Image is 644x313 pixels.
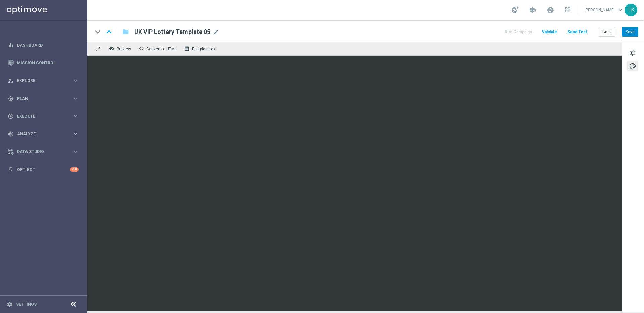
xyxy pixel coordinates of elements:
button: Mission Control [7,60,79,66]
button: track_changes Analyze keyboard_arrow_right [7,131,79,137]
i: keyboard_arrow_right [72,131,79,137]
a: Settings [16,302,37,306]
button: folder [122,26,130,37]
span: Analyze [17,132,72,136]
a: Dashboard [17,36,79,54]
div: Dashboard [8,36,79,54]
i: person_search [8,78,14,84]
div: Explore [8,78,72,84]
i: equalizer [8,42,14,48]
span: UK VIP Lottery Template 05 [134,28,210,36]
button: Data Studio keyboard_arrow_right [7,149,79,154]
i: keyboard_arrow_right [72,113,79,119]
button: Validate [541,27,558,37]
i: folder [122,28,129,36]
div: TK [625,4,637,16]
div: Mission Control [8,54,79,72]
span: palette [629,62,636,71]
button: tune [627,47,638,58]
button: equalizer Dashboard [7,43,79,48]
span: Convert to HTML [146,47,177,51]
button: gps_fixed Plan keyboard_arrow_right [7,96,79,101]
span: Explore [17,79,72,83]
span: tune [629,49,636,57]
div: +10 [70,167,79,172]
span: Data Studio [17,150,72,154]
span: Preview [117,47,131,51]
div: Optibot [8,161,79,178]
button: lightbulb Optibot +10 [7,167,79,172]
i: track_changes [8,131,14,137]
button: person_search Explore keyboard_arrow_right [7,78,79,83]
button: play_circle_outline Execute keyboard_arrow_right [7,114,79,119]
button: palette [627,61,638,71]
div: Plan [8,96,72,102]
i: remove_red_eye [109,46,114,51]
a: Optibot [17,161,70,178]
div: Analyze [8,131,72,137]
span: Edit plain text [192,47,217,51]
a: Mission Control [17,54,79,72]
i: keyboard_arrow_up [104,27,114,37]
i: lightbulb [8,167,14,173]
span: mode_edit [213,29,219,35]
i: gps_fixed [8,96,14,102]
div: Data Studio [8,149,72,155]
i: settings [7,301,13,307]
button: Send Test [566,27,588,37]
button: code Convert to HTML [137,44,180,53]
span: school [529,6,536,14]
i: keyboard_arrow_right [72,95,79,102]
span: Plan [17,97,72,101]
button: remove_red_eye Preview [107,44,134,53]
i: play_circle_outline [8,113,14,119]
a: [PERSON_NAME]keyboard_arrow_down [584,5,625,15]
button: Save [622,27,638,37]
span: Execute [17,114,72,118]
button: receipt Edit plain text [182,44,220,53]
span: Validate [542,29,557,34]
button: Back [599,27,615,37]
span: code [139,46,144,51]
i: keyboard_arrow_right [72,148,79,155]
i: keyboard_arrow_right [72,77,79,84]
i: receipt [184,46,190,51]
div: Execute [8,113,72,119]
span: keyboard_arrow_down [616,6,624,14]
